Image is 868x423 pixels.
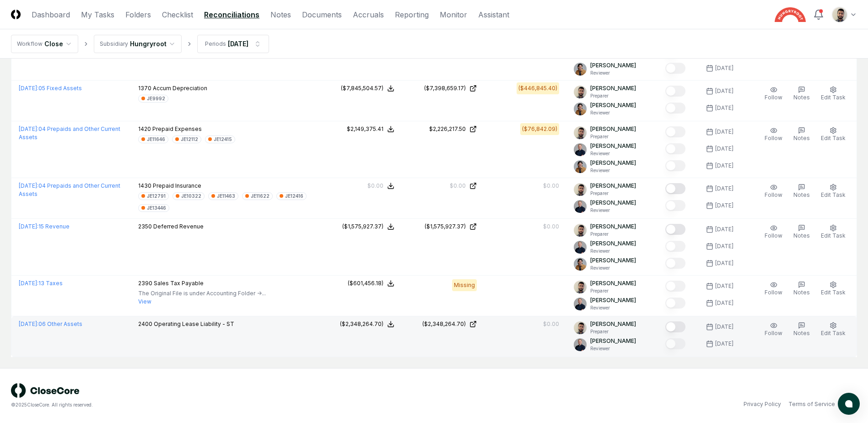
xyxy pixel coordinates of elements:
div: © 2025 CloseCore. All rights reserved. [11,401,434,408]
span: Sales Tax Payable [154,280,204,287]
div: $0.00 [367,182,383,190]
div: JE11622 [251,193,270,200]
button: ($7,845,504.57) [341,84,394,92]
div: [DATE] [715,242,733,250]
div: Workflow [17,40,43,48]
img: ACg8ocLvq7MjQV6RZF1_Z8o96cGG_vCwfvrLdMx8PuJaibycWA8ZaAE=s96-c [574,143,587,156]
p: Reviewer [590,248,636,255]
button: Notes [792,222,812,242]
a: Privacy Policy [744,400,781,408]
a: Terms of Service [788,400,835,408]
span: Edit Task [821,289,846,296]
p: Reviewer [590,109,636,116]
div: [DATE] [715,225,733,233]
a: Accruals [353,9,384,20]
a: JE12112 [172,135,201,143]
img: ACg8ocIj8Ed1971QfF93IUVvJX6lPm3y0CRToLvfAg4p8TYQk6NAZIo=s96-c [574,258,587,271]
a: $2,226,217.50 [409,125,477,133]
div: $0.00 [543,320,559,328]
p: [PERSON_NAME] [590,296,636,304]
button: Mark complete [665,200,685,211]
p: Preparer [590,328,636,335]
a: [DATE]:04 Prepaids and Other Current Assets [19,182,120,197]
button: Edit Task [819,125,847,144]
button: ($1,575,927.37) [342,222,394,231]
button: Edit Task [819,279,847,298]
span: Notes [793,94,810,101]
a: Checklist [162,9,193,20]
span: Notes [793,135,810,141]
img: Hungryroot logo [775,7,806,22]
div: [DATE] [715,64,733,72]
p: [PERSON_NAME] [590,101,636,109]
span: Operating Lease Liability - ST [154,320,234,327]
div: JE12112 [181,136,198,143]
span: 1430 [138,182,151,189]
div: JE9992 [147,95,165,102]
button: Mark complete [665,298,685,309]
button: Periods[DATE] [197,35,269,53]
div: $2,149,375.41 [347,125,383,133]
nav: breadcrumb [11,35,269,53]
img: ACg8ocIj8Ed1971QfF93IUVvJX6lPm3y0CRToLvfAg4p8TYQk6NAZIo=s96-c [574,103,587,115]
span: [DATE] : [19,320,38,327]
a: My Tasks [81,9,114,20]
p: Preparer [590,190,636,197]
span: [DATE] : [19,182,38,189]
button: Follow [763,182,784,201]
a: [DATE]:05 Fixed Assets [19,85,82,92]
p: Reviewer [590,167,636,174]
span: Follow [765,232,782,239]
div: $0.00 [543,222,559,231]
p: Reviewer [590,304,636,311]
button: Mark complete [665,126,685,137]
p: [PERSON_NAME] [590,337,636,345]
a: [DATE]:13 Taxes [19,280,63,287]
a: Reporting [395,9,429,20]
button: Mark complete [665,183,685,194]
img: d09822cc-9b6d-4858-8d66-9570c114c672_214030b4-299a-48fd-ad93-fc7c7aef54c6.png [574,321,587,334]
img: d09822cc-9b6d-4858-8d66-9570c114c672_214030b4-299a-48fd-ad93-fc7c7aef54c6.png [574,126,587,139]
button: $2,149,375.41 [347,125,394,133]
span: Notes [793,330,810,336]
p: [PERSON_NAME] [590,182,636,190]
p: [PERSON_NAME] [590,61,636,70]
img: d09822cc-9b6d-4858-8d66-9570c114c672_214030b4-299a-48fd-ad93-fc7c7aef54c6.png [574,86,587,98]
button: Edit Task [819,320,847,339]
a: [DATE]:15 Revenue [19,223,70,230]
span: 1370 [138,85,151,92]
button: Edit Task [819,182,847,201]
div: JE11463 [217,193,235,200]
button: Mark complete [665,103,685,114]
div: [DATE] [715,299,733,307]
a: ($1,575,927.37) [409,222,477,231]
a: JE13446 [138,204,169,212]
button: Follow [763,320,784,339]
a: Notes [270,9,291,20]
button: Mark complete [665,160,685,171]
span: Edit Task [821,135,846,141]
button: Follow [763,279,784,298]
p: [PERSON_NAME] [590,222,636,231]
a: $0.00 [409,182,477,190]
div: ($2,348,264.70) [422,320,466,328]
p: Preparer [590,133,636,140]
div: ($7,845,504.57) [341,84,383,92]
div: ($7,398,659.17) [424,84,466,92]
div: $0.00 [450,182,466,190]
p: [PERSON_NAME] [590,320,636,328]
button: Notes [792,182,812,201]
div: Subsidiary [100,40,128,48]
p: The Original File is under Accounting Folder ->... [138,289,266,298]
img: ACg8ocIj8Ed1971QfF93IUVvJX6lPm3y0CRToLvfAg4p8TYQk6NAZIo=s96-c [574,63,587,76]
p: [PERSON_NAME] [590,199,636,207]
div: JE10322 [181,193,201,200]
span: Edit Task [821,232,846,239]
div: [DATE] [715,282,733,290]
div: [DATE] [715,323,733,331]
a: JE11622 [242,192,273,200]
button: Notes [792,279,812,298]
span: Prepaid Insurance [153,182,201,189]
a: JE9992 [138,94,168,103]
p: [PERSON_NAME] [590,84,636,92]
